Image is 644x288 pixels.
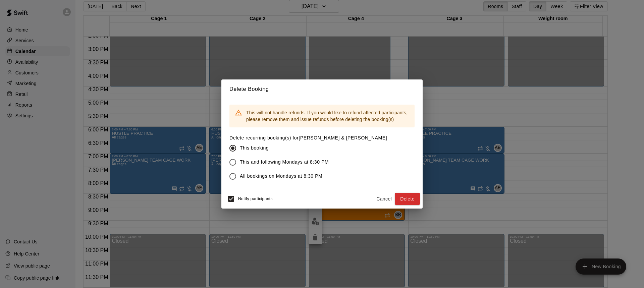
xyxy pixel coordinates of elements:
[373,193,395,205] button: Cancel
[240,159,329,166] span: This and following Mondays at 8:30 PM
[240,145,269,152] span: This booking
[395,193,420,205] button: Delete
[221,79,423,99] h2: Delete Booking
[229,134,387,141] label: Delete recurring booking(s) for [PERSON_NAME] & [PERSON_NAME]
[240,173,322,180] span: All bookings on Mondays at 8:30 PM
[246,107,409,125] div: This will not handle refunds. If you would like to refund affected participants, please remove th...
[238,196,273,201] span: Notify participants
